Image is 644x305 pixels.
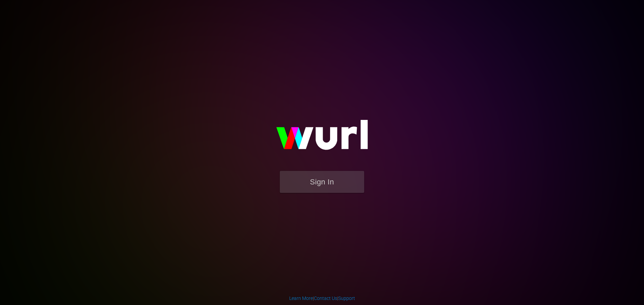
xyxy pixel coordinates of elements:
button: Sign In [280,171,364,193]
a: Contact Us [314,296,337,301]
img: wurl-logo-on-black-223613ac3d8ba8fe6dc639794a292ebdb59501304c7dfd60c99c58986ef67473.svg [254,105,390,171]
a: Support [338,296,355,301]
a: Learn More [289,296,313,301]
div: | | [289,295,355,302]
